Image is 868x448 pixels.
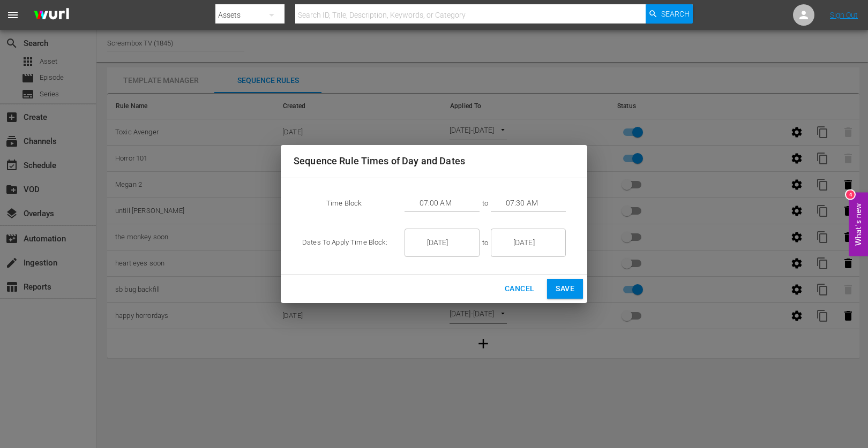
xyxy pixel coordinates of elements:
[556,282,574,295] span: Save
[661,4,690,24] span: Search
[480,196,491,210] span: to
[294,154,574,169] h2: Sequence Rule Times of Day and Dates
[547,279,583,299] button: Save
[26,3,77,28] img: ans4CAIJ8jUAAAAAAAAAAAAAAAAAAAAAAAAgQb4GAAAAAAAAAAAAAAAAAAAAAAAAJMjXAAAAAAAAAAAAAAAAAAAAAAAAgAT5G...
[849,192,868,256] button: Open Feedback Widget
[846,190,855,199] div: 4
[505,282,534,295] span: Cancel
[496,279,543,299] button: Cancel
[830,11,858,19] a: Sign Out
[6,9,19,21] span: menu
[294,187,396,220] td: Time Block:
[302,238,387,248] div: Dates To Apply Time Block:
[480,236,491,249] span: to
